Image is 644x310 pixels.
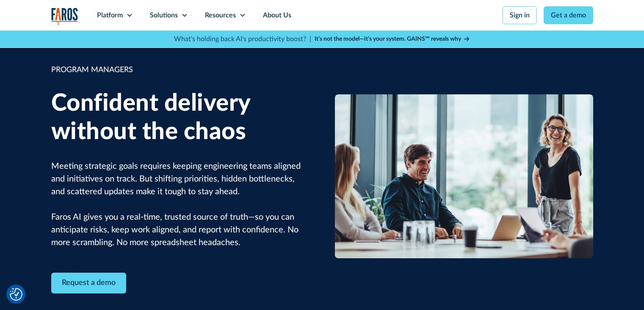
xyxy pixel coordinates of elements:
[10,288,22,301] img: Revisit consent button
[97,10,123,20] div: Platform
[205,10,236,20] div: Resources
[51,64,310,76] div: PROGRAM MANAGERS
[174,34,311,44] p: What's holding back AI's productivity boost? |
[51,8,78,25] img: Logo of the analytics and reporting company Faros.
[503,6,537,24] a: Sign in
[51,8,78,25] a: home
[315,36,461,42] strong: It’s not the model—it’s your system. GAINS™ reveals why
[51,89,310,146] h1: Confident delivery without the chaos
[544,6,593,24] a: Get a demo
[10,288,22,301] button: Cookie Settings
[315,35,470,44] a: It’s not the model—it’s your system. GAINS™ reveals why
[150,10,178,20] div: Solutions
[51,160,310,249] p: Meeting strategic goals requires keeping engineering teams aligned and initiatives on track. But ...
[51,273,126,293] a: Contact Modal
